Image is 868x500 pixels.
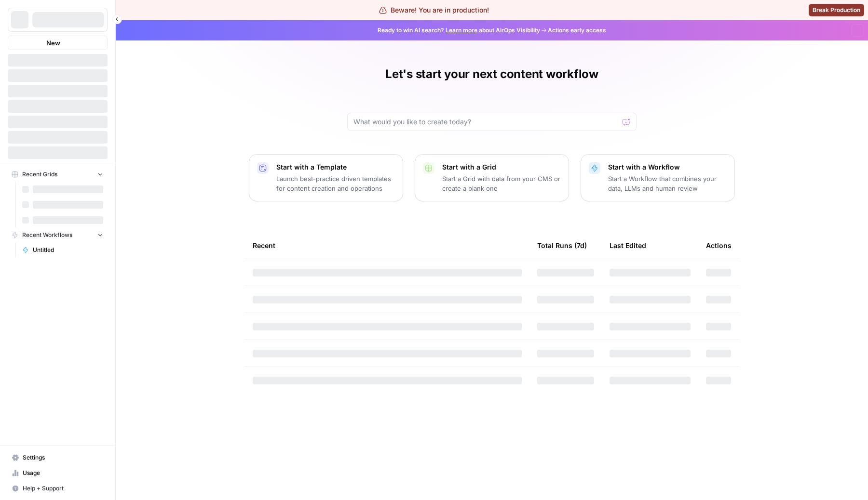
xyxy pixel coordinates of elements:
[23,453,103,462] span: Settings
[8,36,108,50] button: New
[33,246,103,254] span: Untitled
[442,162,561,172] p: Start with a Grid
[809,4,864,16] button: Break Production
[706,232,732,259] div: Actions
[385,66,598,82] h1: Let's start your next content workflow
[537,232,587,259] div: Total Runs (7d)
[22,231,72,239] span: Recent Workflows
[8,481,108,496] button: Help + Support
[46,38,60,48] span: New
[18,242,108,258] a: Untitled
[608,162,727,172] p: Start with a Workflow
[353,117,619,127] input: What would you like to create today?
[253,232,522,259] div: Recent
[548,26,606,35] span: Actions early access
[415,154,569,201] button: Start with a GridStart a Grid with data from your CMS or create a blank one
[23,469,103,477] span: Usage
[813,6,860,14] span: Break Production
[276,162,395,172] p: Start with a Template
[608,174,727,193] p: Start a Workflow that combines your data, LLMs and human review
[8,228,108,242] button: Recent Workflows
[249,154,403,201] button: Start with a TemplateLaunch best-practice driven templates for content creation and operations
[610,232,646,259] div: Last Edited
[442,174,561,193] p: Start a Grid with data from your CMS or create a blank one
[8,450,108,465] a: Settings
[8,465,108,481] a: Usage
[446,26,477,34] a: Learn more
[8,167,108,182] button: Recent Grids
[23,484,103,493] span: Help + Support
[379,5,489,15] div: Beware! You are in production!
[581,154,735,201] button: Start with a WorkflowStart a Workflow that combines your data, LLMs and human review
[276,174,395,193] p: Launch best-practice driven templates for content creation and operations
[22,170,57,179] span: Recent Grids
[378,26,540,35] span: Ready to win AI search? about AirOps Visibility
